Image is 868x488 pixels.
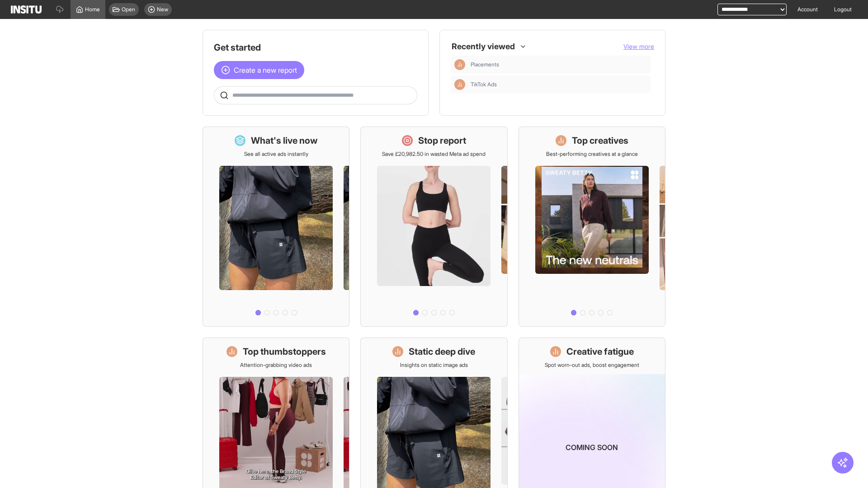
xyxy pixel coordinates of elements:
img: Logo [11,5,42,14]
h1: Top creatives [572,134,628,147]
p: Attention-grabbing video ads [240,361,312,369]
h1: What's live now [251,134,318,147]
span: TikTok Ads [471,81,497,88]
h1: Top thumbstoppers [243,345,326,358]
a: Top creativesBest-performing creatives at a glance [519,127,665,327]
span: Open [122,6,135,13]
span: Create a new report [234,65,297,75]
div: Insights [454,79,465,90]
p: Save £20,982.50 in wasted Meta ad spend [382,150,486,158]
button: Create a new report [214,61,304,79]
h1: Get started [214,41,417,54]
span: View more [623,42,654,50]
div: Insights [454,59,465,70]
a: What's live nowSee all active ads instantly [203,127,349,327]
p: See all active ads instantly [244,150,308,158]
a: Stop reportSave £20,982.50 in wasted Meta ad spend [360,127,507,327]
p: Insights on static image ads [400,361,468,369]
span: Placements [471,61,647,68]
span: Home [85,6,100,13]
p: Best-performing creatives at a glance [546,150,638,158]
button: View more [623,42,654,51]
span: Placements [471,61,499,68]
span: TikTok Ads [471,81,647,88]
span: New [157,6,168,13]
h1: Static deep dive [409,345,475,358]
h1: Stop report [418,134,466,147]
